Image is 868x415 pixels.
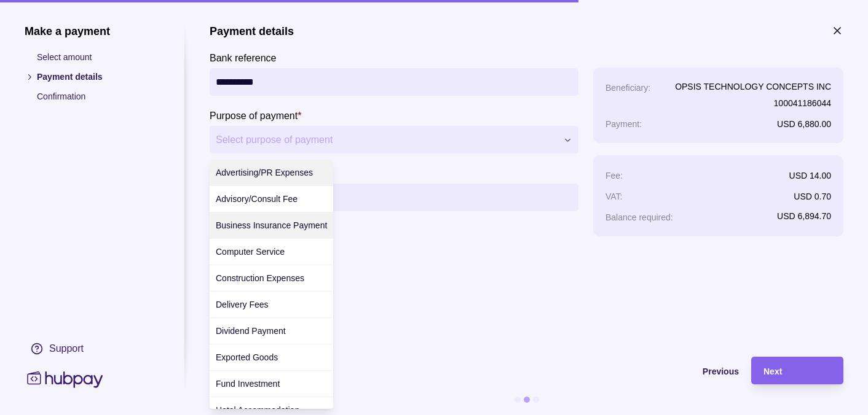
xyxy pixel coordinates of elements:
span: Advertising/PR Expenses [216,168,313,177]
span: Fund Investment [216,379,280,389]
span: Delivery Fees [216,300,269,309]
span: Hotel Accommodation [216,405,299,415]
span: Construction Expenses [216,273,304,283]
span: Dividend Payment [216,326,286,336]
span: Exported Goods [216,352,278,362]
span: Advisory/Consult Fee [216,194,298,204]
span: Computer Service [216,247,285,257]
span: Business Insurance Payment [216,220,327,230]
